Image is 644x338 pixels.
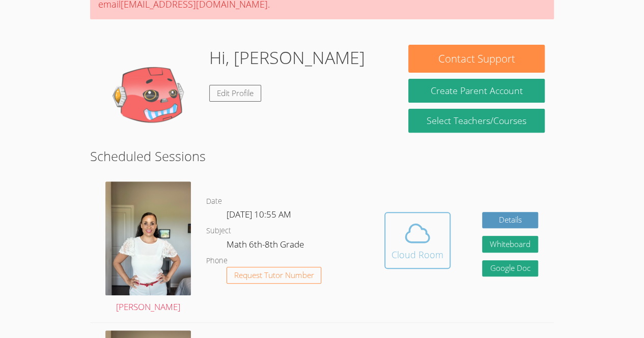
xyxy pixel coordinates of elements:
[99,45,201,146] img: default.png
[227,208,291,220] span: [DATE] 10:55 AM
[482,236,538,253] button: Whiteboard
[408,109,544,133] a: Select Teachers/Courses
[482,260,538,277] a: Google Doc
[206,225,231,237] dt: Subject
[206,255,228,267] dt: Phone
[227,267,322,284] button: Request Tutor Number
[90,146,554,166] h2: Scheduled Sessions
[209,85,261,102] a: Edit Profile
[209,45,365,71] h1: Hi, [PERSON_NAME]
[105,181,191,314] a: [PERSON_NAME]
[408,79,544,103] button: Create Parent Account
[391,248,443,262] div: Cloud Room
[482,212,538,229] a: Details
[234,271,314,279] span: Request Tutor Number
[206,195,222,208] dt: Date
[408,45,544,73] button: Contact Support
[384,212,451,269] button: Cloud Room
[227,237,306,255] dd: Math 6th-8th Grade
[105,181,191,295] img: IMG_9685.jpeg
